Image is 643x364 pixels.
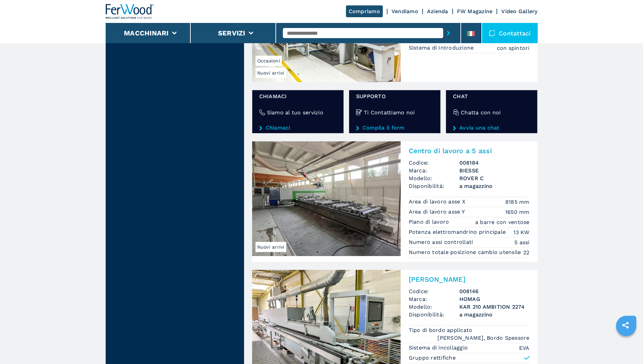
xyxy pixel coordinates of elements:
img: Centro di lavoro a 5 assi BIESSE ROVER C [252,141,401,256]
h3: KAR 210 AMBITION 2274 [459,303,530,311]
span: Disponibilità: [409,311,459,318]
span: Supporto [356,92,433,100]
span: Occasioni [256,56,282,66]
span: Modello: [409,303,459,311]
p: Numero assi controllati [409,239,475,246]
p: Tipo di bordo applicato [409,327,474,334]
span: a magazzino [459,182,530,190]
img: Ferwood [106,4,154,19]
h4: Siamo al tuo servizio [267,109,323,116]
span: a magazzino [459,311,530,318]
span: Disponibilità: [409,182,459,190]
button: Macchinari [124,29,169,37]
a: Vendiamo [392,8,418,15]
span: Codice: [409,287,459,295]
img: Ti Contattiamo noi [356,109,362,115]
a: Video Gallery [501,8,537,15]
a: Chiamaci [259,125,337,131]
span: Modello: [409,174,459,182]
p: Area di lavoro asse X [409,198,467,205]
a: Compila il form [356,125,433,131]
h2: Centro di lavoro a 5 assi [409,147,530,155]
div: Contattaci [482,23,538,43]
em: a barre con ventose [475,218,530,226]
button: submit-button [443,25,454,41]
p: Gruppo rettifiche [409,354,456,362]
em: 1650 mm [505,208,530,216]
h3: ROVER C [459,174,530,182]
h4: Chatta con noi [461,109,501,116]
a: Avvia una chat [453,125,530,131]
button: Servizi [218,29,245,37]
p: Area di lavoro asse Y [409,208,467,216]
h3: HOMAG [459,295,530,303]
p: Piano di lavoro [409,218,451,226]
img: Siamo al tuo servizio [259,109,265,115]
em: con spintori [497,44,530,52]
span: Chiamaci [259,92,337,100]
img: Contattaci [489,30,495,36]
span: Nuovi arrivi [256,242,286,252]
span: Marca: [409,167,459,174]
h2: [PERSON_NAME] [409,275,530,283]
span: chat [453,92,530,100]
a: Azienda [427,8,448,15]
em: 13 KW [513,228,529,236]
p: Sistema di Introduzione [409,44,476,52]
span: Codice: [409,159,459,167]
em: 8185 mm [505,198,530,206]
a: Centro di lavoro a 5 assi BIESSE ROVER CNuovi arriviCentro di lavoro a 5 assiCodice:008184Marca:B... [252,141,538,262]
h3: BIESSE [459,167,530,174]
h4: Ti Contattiamo noi [364,109,415,116]
a: Compriamo [346,5,383,17]
p: Numero totale posizione cambio utensile [409,249,523,256]
img: Chatta con noi [453,109,459,115]
h3: 008184 [459,159,530,167]
a: sharethis [617,317,634,334]
span: Nuovi arrivi [256,68,286,78]
a: FW Magazine [457,8,493,15]
em: [PERSON_NAME], Bordo Spessore [437,334,529,342]
iframe: Chat [614,334,638,359]
h3: 008146 [459,287,530,295]
em: 22 [523,249,530,256]
p: Potenza elettromandrino principale [409,228,508,236]
p: Sistema di incollaggio [409,344,470,352]
span: Marca: [409,295,459,303]
em: 5 assi [514,239,530,246]
em: EVA [519,344,530,352]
